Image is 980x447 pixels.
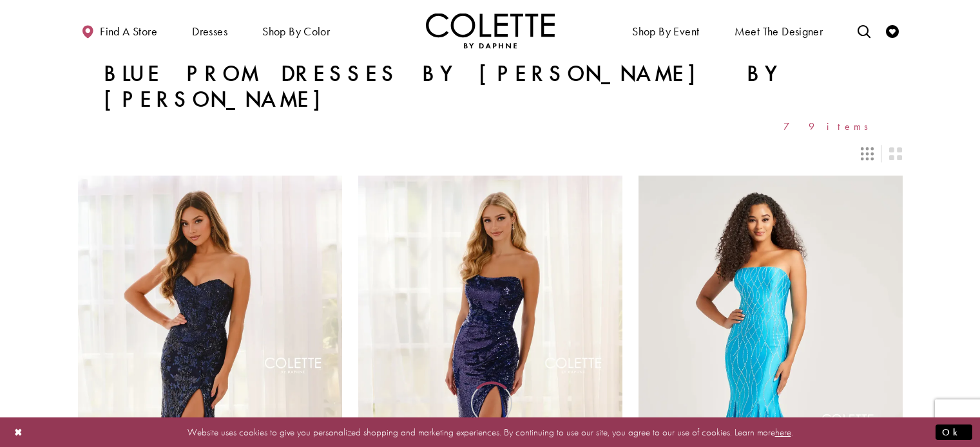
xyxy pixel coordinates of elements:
span: Shop by color [259,13,333,48]
span: Find a store [100,25,157,38]
a: Toggle search [854,13,874,48]
span: Dresses [189,13,231,48]
span: Shop By Event [629,13,702,48]
span: 79 items [783,121,877,132]
a: Check Wishlist [883,13,902,48]
button: Close Dialog [8,421,30,443]
span: Switch layout to 2 columns [889,147,902,160]
span: Switch layout to 3 columns [861,147,874,160]
a: Find a store [78,13,160,48]
h1: Blue Prom Dresses by [PERSON_NAME] by [PERSON_NAME] [104,61,877,113]
button: Submit Dialog [936,424,972,440]
a: Visit Home Page [426,13,555,48]
a: Meet the designer [731,13,827,48]
span: Dresses [192,25,227,38]
span: Shop By Event [632,25,699,38]
p: Website uses cookies to give you personalized shopping and marketing experiences. By continuing t... [93,423,887,441]
a: here [775,425,791,438]
span: Meet the designer [735,25,823,38]
div: Layout Controls [70,140,910,168]
span: Shop by color [262,25,330,38]
img: Colette by Daphne [426,13,555,48]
